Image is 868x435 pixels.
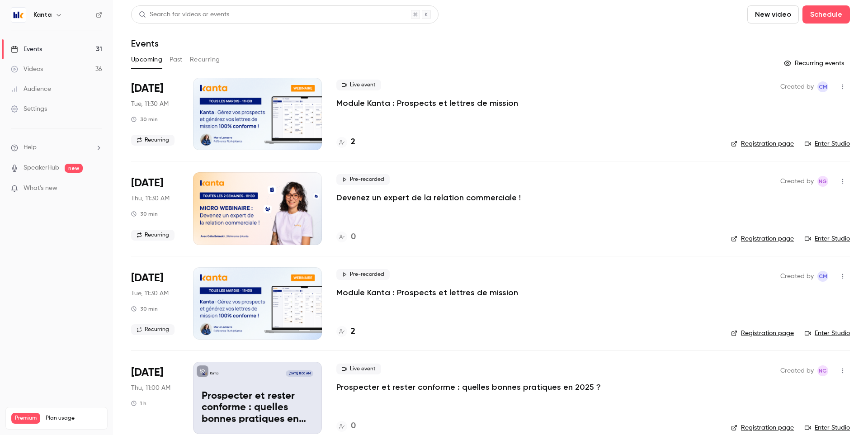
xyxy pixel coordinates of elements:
button: Recurring [190,52,220,67]
span: Created by [780,176,814,187]
span: Created by [780,365,814,376]
span: Nicolas Guitard [817,176,828,187]
span: Plan usage [46,415,102,422]
button: New video [747,5,799,24]
a: Prospecter et rester conforme : quelles bonnes pratiques en 2025 ?Kanta[DATE] 11:00 AMProspecter ... [193,362,322,434]
iframe: Noticeable Trigger [91,184,102,193]
a: SpeakerHub [24,163,59,173]
a: Registration page [731,139,794,148]
span: NG [819,365,827,376]
div: 30 min [131,210,158,217]
a: Prospecter et rester conforme : quelles bonnes pratiques en 2025 ? [336,382,601,392]
div: 30 min [131,116,158,123]
span: Thu, 11:30 AM [131,194,170,203]
span: Premium [11,413,40,424]
a: 0 [336,231,356,243]
button: Schedule [802,5,850,24]
h4: 2 [351,326,355,338]
span: CM [819,81,827,92]
h4: 0 [351,231,356,243]
span: NG [819,176,827,187]
img: Kanta [11,8,26,22]
span: [DATE] [131,176,163,190]
span: Recurring [131,135,175,146]
a: Module Kanta : Prospects et lettres de mission [336,287,518,298]
h1: Events [131,38,159,49]
div: Oct 7 Tue, 11:30 AM (Europe/Paris) [131,78,179,150]
span: Pre-recorded [336,174,390,185]
span: [DATE] 11:00 AM [286,370,313,377]
span: Nicolas Guitard [817,365,828,376]
p: Prospecter et rester conforme : quelles bonnes pratiques en 2025 ? [202,391,313,426]
span: [DATE] [131,271,163,285]
a: Module Kanta : Prospects et lettres de mission [336,98,518,109]
div: Events [11,45,42,54]
a: Registration page [731,234,794,243]
a: Enter Studio [805,234,850,243]
button: Recurring events [780,56,850,71]
div: Oct 14 Tue, 11:30 AM (Europe/Paris) [131,267,179,340]
button: Past [170,52,183,67]
a: Enter Studio [805,329,850,338]
a: Enter Studio [805,139,850,148]
span: Thu, 11:00 AM [131,383,170,392]
a: 0 [336,420,356,432]
a: 2 [336,136,355,148]
span: Created by [780,271,814,282]
span: Live event [336,364,381,374]
span: Charlotte MARTEL [817,271,828,282]
p: Kanta [210,371,218,376]
div: Settings [11,104,47,113]
li: help-dropdown-opener [11,143,102,152]
span: Created by [780,81,814,92]
div: Videos [11,65,43,74]
h4: 0 [351,420,356,432]
div: Audience [11,85,51,94]
div: Oct 9 Thu, 11:30 AM (Europe/Paris) [131,172,179,245]
span: Tue, 11:30 AM [131,289,169,298]
a: Enter Studio [805,423,850,432]
span: Live event [336,80,381,90]
a: Registration page [731,423,794,432]
span: What's new [24,184,57,193]
a: Registration page [731,329,794,338]
div: 1 h [131,400,146,407]
div: Oct 16 Thu, 11:00 AM (Europe/Paris) [131,362,179,434]
a: 2 [336,326,355,338]
span: [DATE] [131,81,163,96]
h4: 2 [351,136,355,148]
span: Recurring [131,324,175,335]
span: Recurring [131,230,175,241]
button: Upcoming [131,52,162,67]
span: CM [819,271,827,282]
span: Help [24,143,37,152]
span: Charlotte MARTEL [817,81,828,92]
h6: Kanta [33,10,52,19]
a: Devenez un expert de la relation commerciale ! [336,192,521,203]
div: 30 min [131,305,158,312]
span: Pre-recorded [336,269,390,280]
div: Search for videos or events [139,10,229,19]
span: [DATE] [131,365,163,380]
span: new [65,164,83,173]
span: Tue, 11:30 AM [131,99,169,109]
